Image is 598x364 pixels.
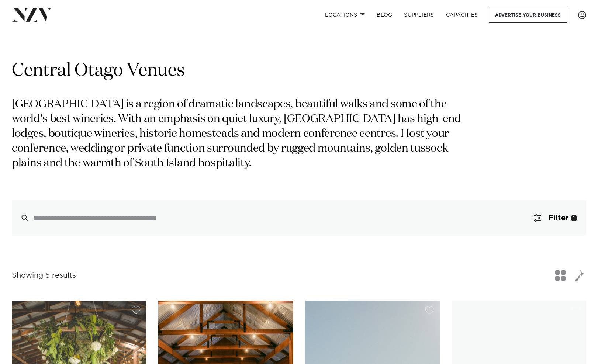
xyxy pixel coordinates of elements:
a: Capacities [440,7,484,23]
img: nzv-logo.png [12,8,52,21]
a: SUPPLIERS [398,7,440,23]
a: Locations [319,7,371,23]
button: Filter1 [525,200,586,236]
span: Filter [549,214,568,222]
a: BLOG [371,7,398,23]
h1: Central Otago Venues [12,59,586,83]
p: [GEOGRAPHIC_DATA] is a region of dramatic landscapes, beautiful walks and some of the world's bes... [12,97,468,171]
a: Advertise your business [489,7,567,23]
div: 1 [571,215,577,221]
div: Showing 5 results [12,270,76,281]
